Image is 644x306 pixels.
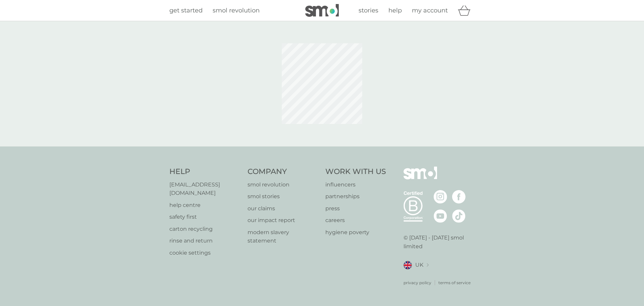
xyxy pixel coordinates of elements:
[404,233,475,251] p: © [DATE] - [DATE] smol limited
[412,6,448,15] a: my account
[169,180,241,198] a: [EMAIL_ADDRESS][DOMAIN_NAME]
[169,6,203,15] a: get started
[169,201,241,210] a: help centre
[359,7,378,14] span: stories
[434,190,447,204] img: visit the smol Instagram page
[325,167,386,177] h4: Work With Us
[404,279,431,286] a: privacy policy
[404,167,437,189] img: smol
[213,6,260,15] a: smol revolution
[248,204,319,213] a: our claims
[438,279,471,286] a: terms of service
[452,209,466,223] img: visit the smol Tiktok page
[412,7,448,14] span: my account
[359,6,378,15] a: stories
[434,209,447,223] img: visit the smol Youtube page
[248,228,319,245] a: modern slavery statement
[452,190,466,204] img: visit the smol Facebook page
[458,4,475,17] div: basket
[325,180,386,189] a: influencers
[169,249,241,257] a: cookie settings
[248,180,319,189] a: smol revolution
[404,261,412,269] img: UK flag
[325,216,386,225] a: careers
[248,167,319,177] h4: Company
[248,216,319,225] a: our impact report
[169,167,241,177] h4: Help
[325,228,386,237] a: hygiene poverty
[248,192,319,201] a: smol stories
[213,7,260,14] span: smol revolution
[427,263,429,267] img: select a new location
[388,7,402,14] span: help
[169,236,241,245] a: rinse and return
[169,225,241,233] a: carton recycling
[169,213,241,221] a: safety first
[415,261,423,269] span: UK
[325,192,386,201] a: partnerships
[169,7,203,14] span: get started
[305,4,339,17] img: smol
[325,204,386,213] a: press
[388,6,402,15] a: help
